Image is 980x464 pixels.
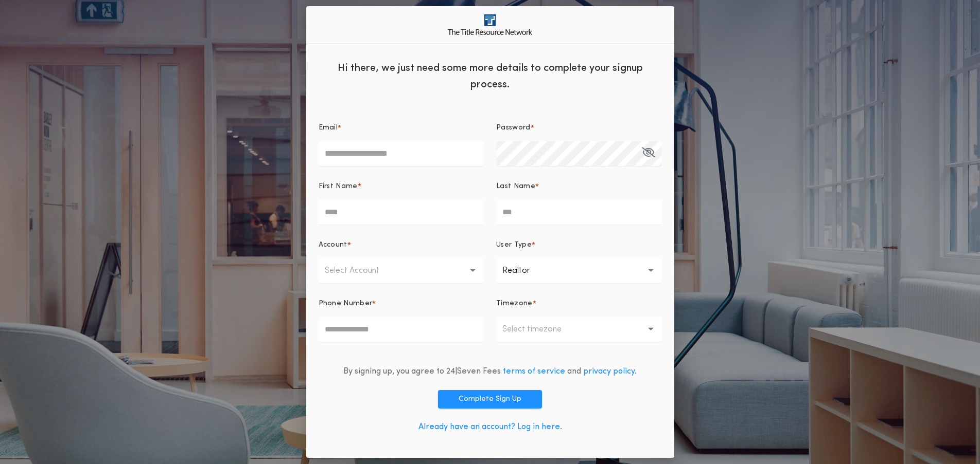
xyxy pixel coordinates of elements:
input: Phone Number* [319,317,484,342]
p: Phone Number [319,299,373,309]
p: Email [319,123,338,133]
button: Realtor [496,258,662,283]
a: privacy policy. [583,367,637,376]
button: Password* [642,141,655,166]
p: Password [496,123,531,133]
p: Last Name [496,181,535,192]
input: Email* [319,141,484,166]
p: Timezone [496,299,533,309]
a: Already have an account? Log in here. [418,423,562,431]
input: Password* [496,141,662,166]
p: Select timezone [502,323,578,336]
img: logo [448,14,532,34]
button: Select timezone [496,317,662,342]
input: First Name* [319,200,484,225]
a: terms of service [503,367,565,376]
p: Account [319,240,347,250]
button: Select Account [319,258,484,283]
div: Hi there, we just need some more details to complete your signup process. [306,52,674,98]
p: Realtor [502,265,547,277]
button: Complete Sign Up [438,390,542,409]
div: By signing up, you agree to 24|Seven Fees and [343,365,637,378]
p: Select Account [325,265,396,277]
input: Last Name* [496,200,662,225]
p: First Name [319,181,358,192]
p: User Type [496,240,532,250]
